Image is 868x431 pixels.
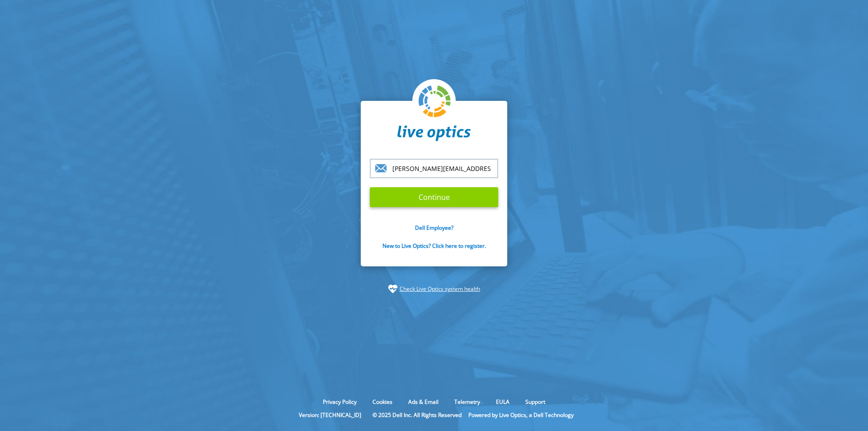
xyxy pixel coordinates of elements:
li: Powered by Live Optics, a Dell Technology [468,411,574,419]
a: Support [519,398,552,406]
img: status-check-icon.svg [388,284,397,294]
li: © 2025 Dell Inc. All Rights Reserved [368,411,466,419]
a: Privacy Policy [316,398,363,406]
img: liveoptics-word.svg [397,125,471,142]
input: Continue [370,187,498,207]
a: Dell Employee? [415,224,453,232]
a: Ads & Email [401,398,445,406]
a: Check Live Optics system health [400,284,480,294]
input: email@address.com [370,159,498,178]
a: EULA [489,398,516,406]
a: Telemetry [448,398,487,406]
li: Version: [TECHNICAL_ID] [294,411,366,419]
a: Cookies [366,398,399,406]
a: New to Live Optics? Click here to register. [382,242,486,250]
img: liveoptics-logo.svg [419,85,451,118]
